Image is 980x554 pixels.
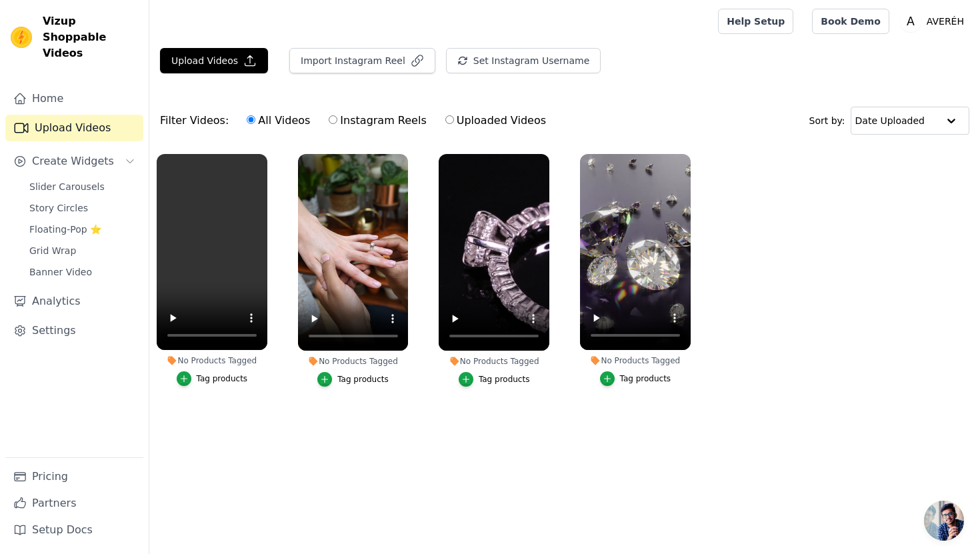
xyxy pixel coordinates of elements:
a: Home [5,85,143,112]
button: Import Instagram Reel [289,48,435,73]
button: Tag products [177,371,248,386]
button: Tag products [600,371,671,386]
a: Story Circles [21,199,143,217]
button: Tag products [317,372,389,387]
span: Create Widgets [32,153,114,169]
div: Tag products [197,373,248,384]
div: Sort by: [809,107,970,135]
label: All Videos [246,112,311,129]
a: Partners [5,490,143,517]
label: Instagram Reels [328,112,427,129]
a: Banner Video [21,263,143,281]
a: Analytics [5,288,143,315]
div: No Products Tagged [439,356,549,367]
label: Uploaded Videos [445,112,547,129]
p: AVERÉH [921,9,969,33]
div: No Products Tagged [580,355,691,366]
a: Pricing [5,463,143,490]
a: Slider Carousels [21,177,143,196]
input: Uploaded Videos [445,115,454,124]
button: Upload Videos [160,48,268,73]
div: No Products Tagged [298,356,409,367]
span: Vizup Shoppable Videos [43,13,138,61]
button: A AVERÉH [900,9,969,33]
button: Create Widgets [5,148,143,175]
button: Tag products [459,372,530,387]
a: Upload Videos [5,115,143,141]
text: A [907,15,915,28]
input: All Videos [247,115,255,124]
div: No Products Tagged [157,355,267,366]
span: Floating-Pop ⭐ [29,223,101,236]
a: Settings [5,317,143,344]
span: Slider Carousels [29,180,105,193]
div: Tag products [620,373,671,384]
div: Tag products [337,374,389,385]
span: Grid Wrap [29,244,76,257]
input: Instagram Reels [329,115,337,124]
a: Floating-Pop ⭐ [21,220,143,239]
a: Setup Docs [5,517,143,543]
span: Banner Video [29,265,92,279]
div: Open chat [924,501,964,541]
div: Filter Videos: [160,105,553,136]
button: Set Instagram Username [446,48,601,73]
a: Book Demo [812,9,889,34]
a: Grid Wrap [21,241,143,260]
img: Vizup [11,27,32,48]
div: Tag products [479,374,530,385]
a: Help Setup [718,9,793,34]
span: Story Circles [29,201,88,215]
